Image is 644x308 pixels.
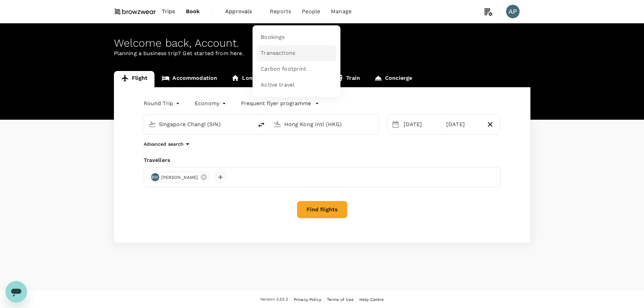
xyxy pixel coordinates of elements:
span: Manage [331,7,352,16]
iframe: Button to launch messaging window [5,281,27,303]
div: Round Trip [144,98,182,109]
div: BW [151,173,159,181]
img: Browzwear Solutions Pte Ltd [114,4,157,19]
a: Bookings [257,29,336,45]
input: Going to [284,119,364,129]
input: Depart from [159,119,239,129]
div: Welcome back , Account . [114,37,530,49]
span: Carbon footprint [261,65,306,73]
button: Find flights [297,201,348,218]
p: Planning a business trip? Get started from here. [114,49,530,57]
span: Privacy Policy [294,297,321,302]
span: Active travel [261,81,294,89]
span: Help Centre [359,297,384,302]
a: Active travel [257,77,336,93]
button: delete [253,117,269,133]
span: Bookings [261,33,285,41]
span: People [302,7,320,16]
button: Open [374,123,375,125]
span: Trips [162,7,175,16]
a: Privacy Policy [294,296,321,303]
div: Travellers [144,156,501,164]
div: [DATE] [444,118,483,131]
a: Concierge [367,71,419,87]
a: Flight [114,71,155,87]
div: AP [506,5,520,18]
span: Transactions [261,49,295,57]
button: Advanced search [144,140,192,148]
button: Open [248,123,250,125]
a: Long stay [224,71,276,87]
span: [PERSON_NAME] [157,174,202,181]
a: Transactions [257,45,336,61]
span: Approvals [225,7,259,16]
div: [DATE] [401,118,440,131]
span: Book [186,7,200,16]
span: Terms of Use [327,297,354,302]
div: BW[PERSON_NAME] [149,172,210,183]
span: Reports [270,7,291,16]
a: Terms of Use [327,296,354,303]
button: Frequent flyer programme [241,99,319,108]
a: Accommodation [154,71,224,87]
p: Frequent flyer programme [241,99,311,108]
a: Help Centre [359,296,384,303]
span: Version 3.53.2 [260,296,288,303]
p: Advanced search [144,141,184,147]
a: Train [328,71,367,87]
a: Carbon footprint [257,61,336,77]
div: Economy [195,98,228,109]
